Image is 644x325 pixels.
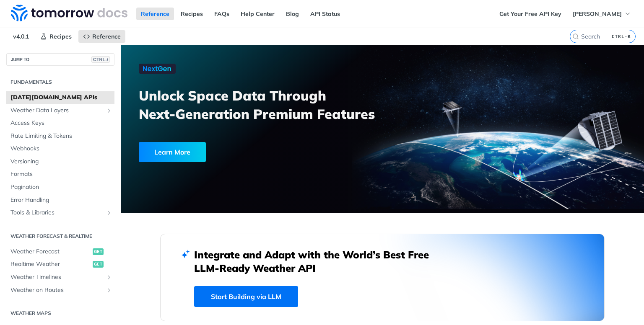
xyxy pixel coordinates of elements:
a: API Status [306,8,345,20]
a: Error Handling [6,194,114,206]
svg: Search [572,33,579,40]
span: v4.0.1 [8,30,34,43]
h2: Weather Forecast & realtime [6,232,114,240]
a: Pagination [6,181,114,193]
span: [PERSON_NAME] [573,10,622,18]
a: Weather Data LayersShow subpages for Weather Data Layers [6,104,114,117]
button: JUMP TOCTRL-/ [6,53,114,66]
button: [PERSON_NAME] [568,8,636,20]
a: Weather Forecastget [6,245,114,258]
a: Recipes [176,8,208,20]
a: FAQs [210,8,234,20]
img: Tomorrow.io Weather API Docs [11,5,127,21]
a: Access Keys [6,117,114,129]
a: Webhooks [6,142,114,155]
span: Rate Limiting & Tokens [10,132,112,140]
button: Show subpages for Weather Data Layers [106,107,112,114]
span: Formats [10,170,112,178]
a: Reference [78,30,125,43]
a: Learn More [139,142,341,162]
span: Weather Forecast [10,248,91,256]
h3: Unlock Space Data Through Next-Generation Premium Features [139,86,392,123]
span: [DATE][DOMAIN_NAME] APIs [10,93,112,102]
span: Reference [92,33,121,40]
button: Show subpages for Weather on Routes [106,287,112,294]
a: Versioning [6,155,114,168]
a: Get Your Free API Key [495,8,566,20]
a: Weather on RoutesShow subpages for Weather on Routes [6,284,114,297]
kbd: CTRL-K [610,32,633,41]
a: Weather TimelinesShow subpages for Weather Timelines [6,271,114,284]
span: Versioning [10,157,112,166]
a: Recipes [36,30,76,43]
a: Formats [6,168,114,181]
h2: Integrate and Adapt with the World’s Best Free LLM-Ready Weather API [194,248,441,275]
a: Blog [281,8,304,20]
div: Learn More [139,142,206,162]
span: Error Handling [10,196,112,204]
a: Realtime Weatherget [6,258,114,271]
span: get [93,261,104,268]
h2: Weather Maps [6,310,114,317]
span: Weather Data Layers [10,106,104,115]
a: Help Center [236,8,279,20]
span: Webhooks [10,144,112,153]
span: Weather Timelines [10,273,104,281]
span: Access Keys [10,119,112,127]
button: Show subpages for Tools & Libraries [106,209,112,216]
h2: Fundamentals [6,78,114,86]
a: Reference [136,8,174,20]
span: CTRL-/ [91,56,110,63]
a: Rate Limiting & Tokens [6,130,114,142]
a: [DATE][DOMAIN_NAME] APIs [6,91,114,104]
span: Weather on Routes [10,286,104,294]
img: NextGen [139,64,176,74]
span: Pagination [10,183,112,191]
button: Show subpages for Weather Timelines [106,274,112,281]
span: get [93,248,104,255]
span: Realtime Weather [10,260,91,268]
a: Tools & LibrariesShow subpages for Tools & Libraries [6,206,114,219]
a: Start Building via LLM [194,286,298,307]
span: Recipes [49,33,72,40]
span: Tools & Libraries [10,209,104,217]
